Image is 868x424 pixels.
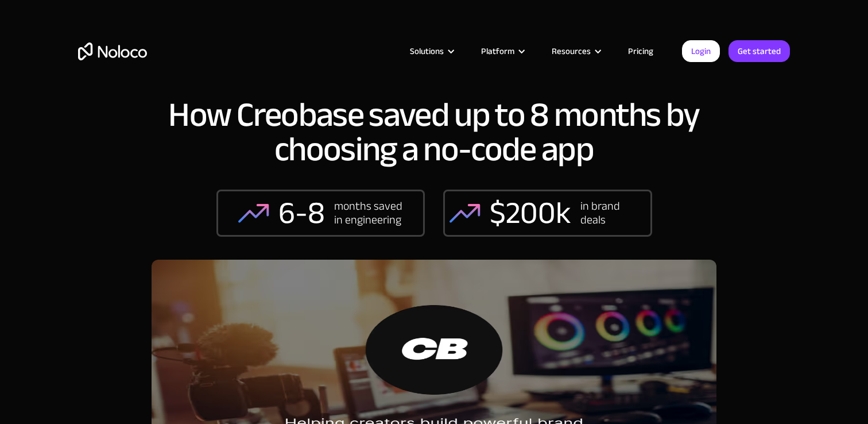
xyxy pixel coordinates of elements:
div: Solutions [410,44,444,59]
div: 6-8 [278,196,325,230]
h1: How Creobase saved up to 8 months by choosing a no-code app [152,98,716,167]
div: Resources [552,44,591,59]
a: home [78,43,147,60]
div: $200k [490,196,571,230]
div: Resources [537,44,614,59]
div: Platform [467,44,537,59]
div: Platform [481,44,514,59]
div: months saved in engineering [334,199,403,227]
a: Get started [728,40,790,62]
div: in brand deals [580,199,646,227]
div: Solutions [396,44,467,59]
a: Pricing [614,44,668,59]
a: Login [682,40,720,62]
